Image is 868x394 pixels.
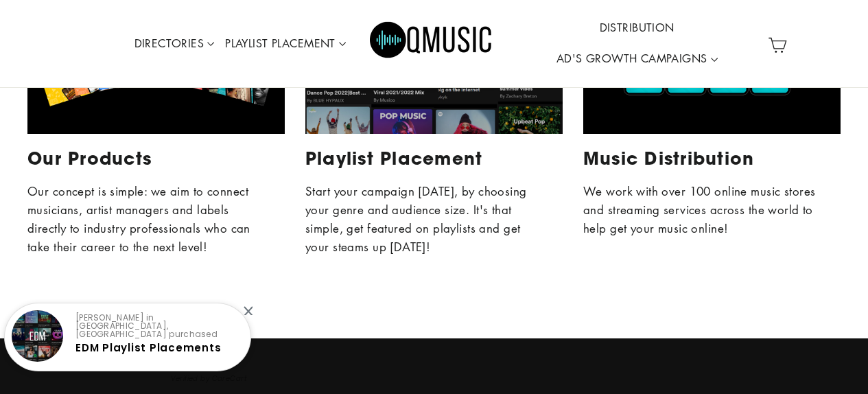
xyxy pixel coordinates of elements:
div: Playlist Placement [305,148,563,168]
p: [PERSON_NAME] in [GEOGRAPHIC_DATA], [GEOGRAPHIC_DATA] purchased [75,314,239,338]
p: Our concept is simple: we aim to connect musicians, artist managers and labels directly to indust... [27,182,264,257]
a: EDM Playlist Placements [75,340,221,355]
a: DIRECTORIES [129,28,220,60]
a: AD'S GROWTH CAMPAIGNS [551,43,723,75]
a: DISTRIBUTION [594,12,680,44]
small: Verified by CareCart [171,373,248,384]
div: Music Distribution [583,148,841,168]
div: Primary [100,3,762,84]
p: We work with over 100 online music stores and streaming services across the world to help get you... [583,182,820,238]
a: PLAYLIST PLACEMENT [220,28,351,60]
p: Start your campaign [DATE], by choosing your genre and audience size. It's that simple, get featu... [305,182,542,257]
img: Q Music Promotions [370,12,493,74]
div: Our Products [27,148,285,168]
